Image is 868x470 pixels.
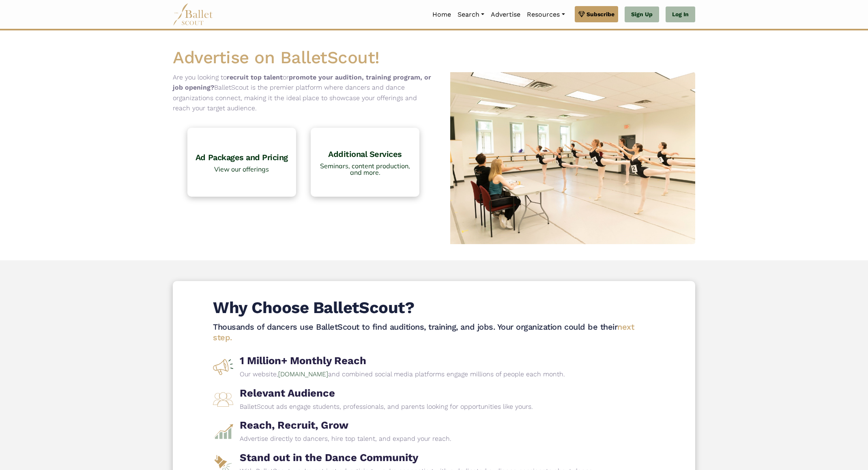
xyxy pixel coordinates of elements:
[666,6,695,23] a: Log In
[173,72,434,114] p: Are you looking to or BalletScout is the premier platform where dancers and dance organizations c...
[315,149,415,159] h4: Additional Services
[488,6,524,23] a: Advertise
[434,72,695,245] img: Ballerinas at an audition
[278,370,328,378] a: [DOMAIN_NAME]
[191,152,292,163] h4: Ad Packages and Pricing
[240,417,451,434] b: Reach, Recruit, Grow
[625,6,659,23] a: Sign Up
[240,385,533,401] b: Relevant Audience
[191,166,292,172] span: View our offerings
[454,6,488,23] a: Search
[173,47,695,69] h1: Advertise on BalletScout!
[213,281,655,318] h4: Why Choose BalletScout?
[240,449,594,466] b: Stand out in the Dance Community
[587,10,614,19] span: Subscribe
[213,322,634,342] span: next step.
[429,6,454,23] a: Home
[575,6,618,22] a: Subscribe
[315,163,415,176] span: Seminars, content production, and more.
[187,128,296,197] a: Ad Packages and Pricing View our offerings
[311,128,419,197] a: Additional Services Seminars, content production, and more.
[578,10,585,19] img: gem.svg
[240,434,451,444] p: Advertise directly to dancers, hire top talent, and expand your reach.
[240,352,565,369] b: 1 Million+ Monthly Reach
[173,73,431,92] b: promote your audition, training program, or job opening?
[227,73,283,81] b: recruit top talent
[240,369,565,380] p: Our website, and combined social media platforms engage millions of people each month.
[524,6,568,23] a: Resources
[240,401,533,412] p: BalletScout ads engage students, professionals, and parents looking for opportunities like yours.
[213,322,655,343] h4: Thousands of dancers use BalletScout to find auditions, training, and jobs. Your organization cou...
